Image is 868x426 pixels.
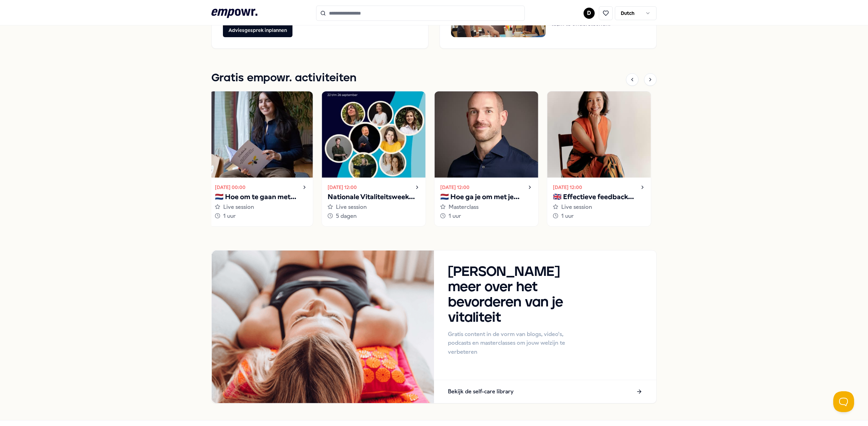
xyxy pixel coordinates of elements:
[553,203,645,212] div: Live session
[322,91,426,178] img: activity image
[328,183,357,191] time: [DATE] 12:00
[223,23,292,37] button: Adviesgesprek inplannen
[316,6,525,21] input: Search for products, categories or subcategories
[215,183,246,191] time: [DATE] 00:00
[209,91,313,226] a: [DATE] 00:00🇳🇱 Hoe om te gaan met onzekerheid?Live session1 uur
[215,212,307,221] div: 1 uur
[448,330,578,357] p: Gratis content in de vorm van blogs, video's, podcasts en masterclasses om jouw welzijn te verbet...
[440,183,469,191] time: [DATE] 12:00
[553,191,645,203] p: 🇬🇧 Effectieve feedback geven en ontvangen
[328,191,420,203] p: Nationale Vitaliteitsweek 2025
[212,251,434,403] img: Handout image
[584,8,595,19] button: D
[328,212,420,221] div: 5 dagen
[215,191,307,203] p: 🇳🇱 Hoe om te gaan met onzekerheid?
[547,91,651,226] a: [DATE] 12:00🇬🇧 Effectieve feedback geven en ontvangenLive session1 uur
[833,391,854,412] iframe: Help Scout Beacon - Open
[440,203,533,212] div: Masterclass
[209,91,313,178] img: activity image
[553,212,645,221] div: 1 uur
[553,183,582,191] time: [DATE] 12:00
[322,91,426,226] a: [DATE] 12:00Nationale Vitaliteitsweek 2025Live session5 dagen
[435,91,538,178] img: activity image
[215,203,307,212] div: Live session
[448,264,578,326] h3: [PERSON_NAME] meer over het bevorderen van je vitaliteit
[440,212,533,221] div: 1 uur
[211,250,657,403] a: Handout image[PERSON_NAME] meer over het bevorderen van je vitaliteitGratis content in de vorm va...
[328,203,420,212] div: Live session
[440,191,533,203] p: 🇳🇱 Hoe ga je om met je innerlijke criticus?
[547,91,651,178] img: activity image
[434,91,539,226] a: [DATE] 12:00🇳🇱 Hoe ga je om met je innerlijke criticus?Masterclass1 uur
[448,387,514,396] p: Bekijk de self-care library
[211,69,356,87] h1: Gratis empowr. activiteiten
